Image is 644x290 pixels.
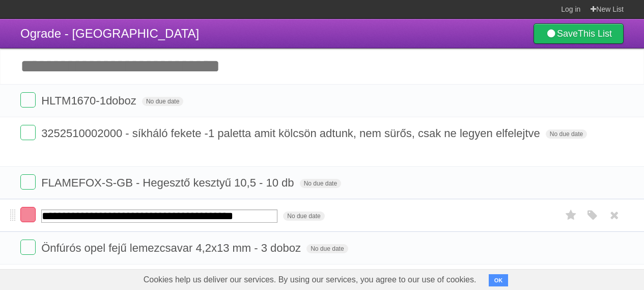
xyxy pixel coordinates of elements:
b: This List [578,29,612,39]
button: OK [489,274,509,286]
span: 3252510002000 - síkháló fekete -1 paletta amit kölcsön adtunk, nem sürős, csak ne legyen elfelejtve [41,127,543,140]
span: Önfúrós opel fejű lemezcsavar 4,2x13 mm - 3 doboz [41,242,303,254]
span: FLAMEFOX-S-GB - Hegesztő kesztyű 10,5 - 10 db [41,176,296,189]
label: Done [20,92,36,108]
span: No due date [142,97,183,106]
span: No due date [283,212,324,221]
label: Done [20,125,36,140]
label: Star task [562,207,581,224]
label: Done [20,207,36,222]
span: Cookies help us deliver our services. By using our services, you agree to our use of cookies. [133,270,487,290]
span: HLTM1670-1doboz [41,94,139,107]
span: No due date [306,244,348,253]
span: No due date [546,129,587,139]
label: Done [20,240,36,255]
a: SaveThis List [534,23,624,44]
span: Ograde - [GEOGRAPHIC_DATA] [20,27,199,40]
label: Done [20,174,36,190]
span: No due date [300,179,341,188]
